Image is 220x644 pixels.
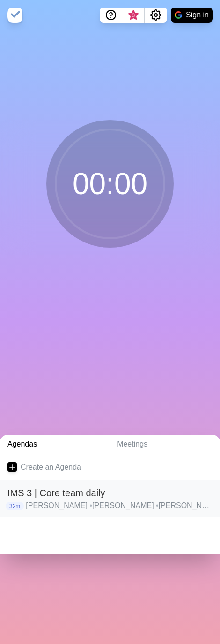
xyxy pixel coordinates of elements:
p: [PERSON_NAME] [PERSON_NAME] [PERSON_NAME] [PERSON_NAME] [PERSON_NAME] [PERSON_NAME] [PERSON_NAME]... [26,500,213,511]
span: • [156,501,159,509]
button: Help [100,8,122,23]
button: Sign in [171,8,213,23]
p: 32m [6,502,24,510]
a: Meetings [110,435,220,454]
span: 3 [130,12,137,19]
img: google logo [175,11,182,19]
img: timeblocks logo [7,8,22,23]
span: • [89,501,92,509]
h2: IMS 3 | Core team daily [7,486,213,500]
button: Settings [145,8,167,23]
button: What’s new [122,8,145,23]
